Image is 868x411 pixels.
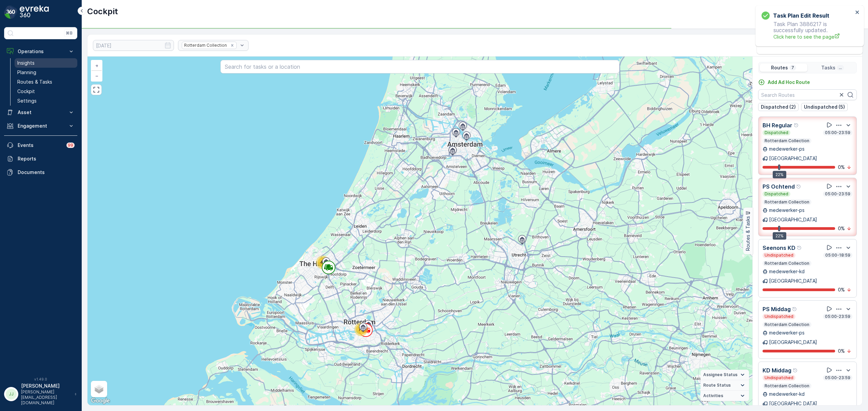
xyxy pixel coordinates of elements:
[773,12,829,20] h3: Task Plan Edit Result
[92,382,106,396] a: Layers
[17,88,35,95] p: Cockpit
[824,130,851,135] p: 05:00-23:59
[17,98,37,104] p: Settings
[855,9,860,16] button: close
[68,143,73,148] p: 99
[824,375,851,381] p: 05:00-23:59
[15,96,77,106] a: Settings
[797,245,802,251] div: Help Tooltip Icon
[703,383,731,388] span: Route Status
[4,119,77,133] button: Engagement
[4,138,77,152] a: Events99
[764,130,789,135] p: Dispatched
[18,169,75,176] p: Documents
[838,225,845,232] p: 0 %
[792,306,797,312] div: Help Tooltip Icon
[6,389,17,399] div: JJ
[18,142,62,149] p: Events
[703,372,737,377] span: Assignee Status
[4,5,18,19] img: logo
[764,383,810,389] p: Rotterdam Collection
[17,60,35,66] p: Insights
[793,368,798,373] div: Help Tooltip Icon
[763,121,792,129] p: BH Regular
[701,380,749,391] summary: Route Status
[764,199,810,205] p: Rotterdam Collection
[838,286,845,293] p: 0 %
[769,207,805,214] p: medewerker-ps
[758,103,798,111] button: Dispatched (2)
[15,87,77,96] a: Cockpit
[758,89,857,100] input: Search Routes
[763,366,791,374] p: KD Middag
[838,65,843,70] p: ...
[768,79,810,86] p: Add Ad Hoc Route
[791,65,795,70] p: 7
[745,216,751,251] p: Routes & Tasks
[764,261,810,266] p: Rotterdam Collection
[316,256,330,269] div: 40
[763,305,791,313] p: PS Middag
[764,375,794,381] p: Undispatched
[4,166,77,179] a: Documents
[763,182,795,191] p: PS Ochtend
[703,393,723,398] span: Activities
[769,339,817,346] p: [GEOGRAPHIC_DATA]
[769,146,805,152] p: medewerker-ps
[821,64,835,71] p: Tasks
[220,60,619,73] input: Search for tasks or a location
[771,64,788,71] p: Routes
[824,314,851,319] p: 05:00-23:59
[764,314,794,319] p: Undispatched
[66,30,73,36] p: ⌘B
[769,329,805,336] p: medewerker-ps
[15,58,77,68] a: Insights
[20,5,49,19] img: logo_dark-DEwI_e13.png
[4,152,77,166] a: Reports
[4,383,77,406] button: JJ[PERSON_NAME][PERSON_NAME][EMAIL_ADDRESS][DOMAIN_NAME]
[701,370,749,380] summary: Assignee Status
[764,322,810,327] p: Rotterdam Collection
[17,69,36,76] p: Planning
[18,123,64,129] p: Engagement
[761,104,796,110] p: Dispatched (2)
[773,33,853,40] span: Click here to see the page
[838,164,845,171] p: 0 %
[18,48,64,55] p: Operations
[4,106,77,119] button: Asset
[87,6,118,17] p: Cockpit
[804,104,845,110] p: Undispatched (5)
[4,377,77,381] span: v 1.49.0
[89,396,112,405] img: Google
[18,109,64,116] p: Asset
[801,103,848,111] button: Undispatched (5)
[838,348,845,354] p: 0 %
[764,138,810,144] p: Rotterdam Collection
[758,79,810,86] a: Add Ad Hoc Route
[17,79,52,85] p: Routes & Tasks
[769,268,805,275] p: medewerker-kd
[701,391,749,401] summary: Activities
[21,389,71,406] p: [PERSON_NAME][EMAIL_ADDRESS][DOMAIN_NAME]
[764,191,789,197] p: Dispatched
[92,71,102,81] a: Zoom Out
[773,232,786,240] div: 22%
[93,40,174,51] input: dd/mm/yyyy
[15,77,77,87] a: Routes & Tasks
[794,123,799,128] div: Help Tooltip Icon
[825,253,851,258] p: 05:00-18:59
[21,383,71,389] p: [PERSON_NAME]
[769,216,817,223] p: [GEOGRAPHIC_DATA]
[92,61,102,71] a: Zoom In
[773,171,786,178] div: 22%
[89,396,112,405] a: Open this area in Google Maps (opens a new window)
[769,278,817,284] p: [GEOGRAPHIC_DATA]
[763,244,795,252] p: Seenons KD
[15,68,77,77] a: Planning
[95,73,99,79] span: −
[762,21,853,40] p: Task Plan 3886217 is successfully updated.
[796,184,802,189] div: Help Tooltip Icon
[769,400,817,407] p: [GEOGRAPHIC_DATA]
[354,323,368,336] div: 73
[4,45,77,58] button: Operations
